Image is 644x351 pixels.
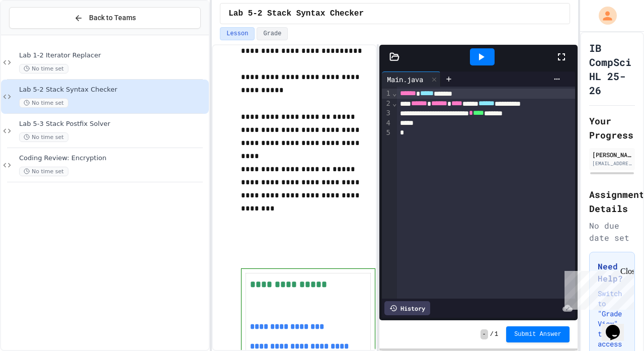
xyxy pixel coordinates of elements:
h2: Your Progress [589,114,635,142]
button: Lesson [220,27,255,40]
span: Lab 5-2 Stack Syntax Checker [228,8,364,20]
iframe: chat widget [560,267,634,310]
div: [PERSON_NAME] (Student) [592,150,632,159]
iframe: chat widget [602,311,634,341]
h1: IB CompSci HL 25-26 [589,41,635,97]
span: Coding Review: Encryption [19,154,207,163]
div: No due date set [589,220,635,244]
span: No time set [19,132,68,142]
span: Lab 5-2 Stack Syntax Checker [19,86,207,94]
span: No time set [19,64,68,74]
button: Grade [257,27,288,40]
h3: Need Help? [598,260,626,285]
span: No time set [19,98,68,108]
button: Back to Teams [9,7,201,29]
div: Chat with us now!Close [4,4,69,64]
span: Lab 5-3 Stack Postfix Solver [19,120,207,128]
div: My Account [588,4,619,27]
div: [EMAIL_ADDRESS][DOMAIN_NAME] [592,160,632,167]
span: Lab 1-2 Iterator Replacer [19,51,207,60]
span: No time set [19,167,68,176]
h2: Assignment Details [589,187,635,216]
span: Back to Teams [89,13,136,23]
